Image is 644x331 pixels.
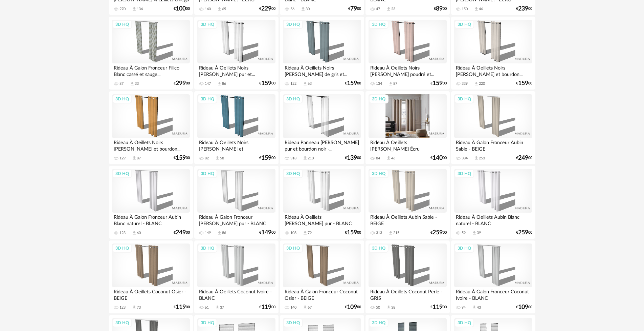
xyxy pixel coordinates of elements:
[303,156,308,161] span: Download icon
[369,287,446,301] div: Rideau À Oeillets Coconut Perle - GRIS
[430,81,447,86] div: € 00
[217,230,222,235] span: Download icon
[386,305,391,310] span: Download icon
[348,6,361,11] div: € 00
[451,240,535,314] a: 3D HQ Rideau À Galon Fronceur Coconut Ivoire - BLANC 94 Download icon 43 €10900
[347,81,357,86] span: 159
[222,81,226,86] div: 86
[119,231,126,235] div: 123
[454,244,474,253] div: 3D HQ
[451,166,535,239] a: 3D HQ Rideau À Oeillets Aubin Blanc naturel - BLANC 59 Download icon 39 €25900
[308,156,314,161] div: 210
[205,231,211,235] div: 149
[308,81,312,86] div: 63
[479,7,483,12] div: 46
[393,231,399,235] div: 215
[365,17,449,90] a: 3D HQ Rideau À Oeillets Noirs [PERSON_NAME] poudré et... 134 Download icon 87 €15900
[391,7,395,12] div: 23
[430,156,447,160] div: € 00
[516,305,532,310] div: € 00
[290,7,294,12] div: 56
[454,169,474,178] div: 3D HQ
[454,318,474,327] div: 3D HQ
[132,230,137,235] span: Download icon
[259,81,275,86] div: € 00
[345,230,361,235] div: € 00
[516,81,532,86] div: € 00
[462,156,468,161] div: 384
[261,6,271,11] span: 229
[194,17,278,90] a: 3D HQ Rideau À Oeillets Noirs [PERSON_NAME] pur et... 147 Download icon 86 €15900
[259,156,275,160] div: € 00
[283,138,361,152] div: Rideau Panneau [PERSON_NAME] pur et bourdon noir -...
[280,17,364,90] a: 3D HQ Rideau À Oeillets Noirs [PERSON_NAME] de gris et... 122 Download icon 63 €15900
[132,305,137,310] span: Download icon
[430,230,447,235] div: € 00
[518,6,528,11] span: 239
[454,95,474,103] div: 3D HQ
[376,7,380,12] div: 47
[197,138,275,152] div: Rideau À Oeillets Noirs [PERSON_NAME] et [PERSON_NAME]...
[112,169,132,178] div: 3D HQ
[109,166,193,239] a: 3D HQ Rideau À Galon Fronceur Aubin Blanc naturel - BLANC 123 Download icon 60 €24900
[376,305,380,310] div: 50
[197,213,275,226] div: Rideau À Galon Fronceur [PERSON_NAME] pur - BLANC
[345,156,361,160] div: € 00
[283,63,361,77] div: Rideau À Oeillets Noirs [PERSON_NAME] de gris et...
[259,305,275,310] div: € 00
[477,305,481,310] div: 43
[345,305,361,310] div: € 00
[454,287,532,301] div: Rideau À Galon Fronceur Coconut Ivoire - BLANC
[109,240,193,314] a: 3D HQ Rideau À Oeillets Coconut Osier - BEIGE 123 Download icon 73 €11900
[283,95,303,103] div: 3D HQ
[198,318,217,327] div: 3D HQ
[198,95,217,103] div: 3D HQ
[518,81,528,86] span: 159
[261,156,271,160] span: 159
[454,138,532,152] div: Rideau À Galon Fronceur Aubin Sable - BEIGE
[112,213,190,226] div: Rideau À Galon Fronceur Aubin Blanc naturel - BLANC
[137,156,141,161] div: 87
[451,91,535,164] a: 3D HQ Rideau À Galon Fronceur Aubin Sable - BEIGE 384 Download icon 253 €24900
[386,6,391,12] span: Download icon
[376,156,380,161] div: 84
[198,169,217,178] div: 3D HQ
[194,166,278,239] a: 3D HQ Rideau À Galon Fronceur [PERSON_NAME] pur - BLANC 149 Download icon 86 €14900
[261,305,271,310] span: 119
[290,305,296,310] div: 140
[436,6,443,11] span: 89
[477,231,481,235] div: 39
[132,6,137,12] span: Download icon
[283,213,361,226] div: Rideau À Oeillets [PERSON_NAME] pur - BLANC
[197,63,275,77] div: Rideau À Oeillets Noirs [PERSON_NAME] pur et...
[220,156,224,161] div: 58
[432,305,443,310] span: 119
[112,244,132,253] div: 3D HQ
[280,240,364,314] a: 3D HQ Rideau À Galon Fronceur Coconut Osier - BEIGE 140 Download icon 67 €10900
[112,138,190,152] div: Rideau À Oeillets Noirs [PERSON_NAME] et bourdon...
[176,156,186,160] span: 159
[176,230,186,235] span: 249
[112,63,190,77] div: Rideau À Galon Fronceur Filico Blanc cassé et sauge...
[290,81,296,86] div: 122
[137,305,141,310] div: 73
[369,63,446,77] div: Rideau À Oeillets Noirs [PERSON_NAME] poudré et...
[130,81,135,86] span: Download icon
[369,20,388,29] div: 3D HQ
[283,169,303,178] div: 3D HQ
[174,156,190,160] div: € 00
[109,17,193,90] a: 3D HQ Rideau À Galon Fronceur Filico Blanc cassé et sauge... 87 Download icon 33 €29900
[119,305,126,310] div: 123
[369,213,446,226] div: Rideau À Oeillets Aubin Sable - BEIGE
[301,6,306,12] span: Download icon
[350,6,357,11] span: 79
[432,230,443,235] span: 259
[347,230,357,235] span: 159
[217,81,222,86] span: Download icon
[432,156,443,160] span: 140
[215,305,220,310] span: Download icon
[303,81,308,86] span: Download icon
[217,6,222,12] span: Download icon
[516,156,532,160] div: € 00
[283,244,303,253] div: 3D HQ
